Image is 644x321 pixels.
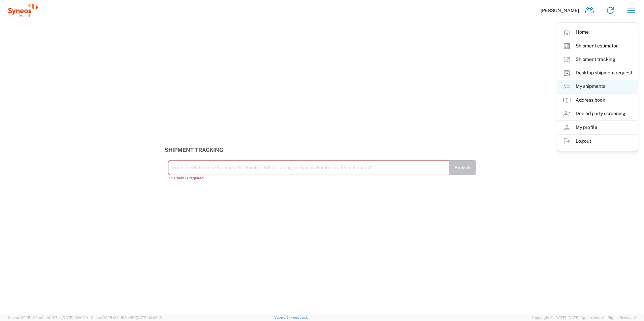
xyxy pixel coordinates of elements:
[91,316,162,320] span: Client: 2025.18.0-198a450
[62,316,88,320] span: [DATE] 10:10:00
[557,121,638,134] a: My profile
[136,316,162,320] span: [DATE] 10:06:13
[8,316,88,320] span: Server: 2025.18.0-a0edd1917ac
[557,26,638,39] a: Home
[291,315,308,319] a: Feedback
[557,94,638,107] a: Address book
[557,39,638,53] a: Shipment estimator
[557,66,638,80] a: Desktop shipment request
[557,80,638,93] a: My shipments
[557,135,638,148] a: Logout
[557,107,638,120] a: Denied party screening
[557,53,638,66] a: Shipment tracking
[541,7,579,13] span: [PERSON_NAME]
[168,175,449,181] div: This field is required
[274,315,291,319] a: Support
[532,315,636,321] span: Copyright © [DATE]-[DATE] Agistix Inc., All Rights Reserved
[165,147,480,153] h3: Shipment Tracking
